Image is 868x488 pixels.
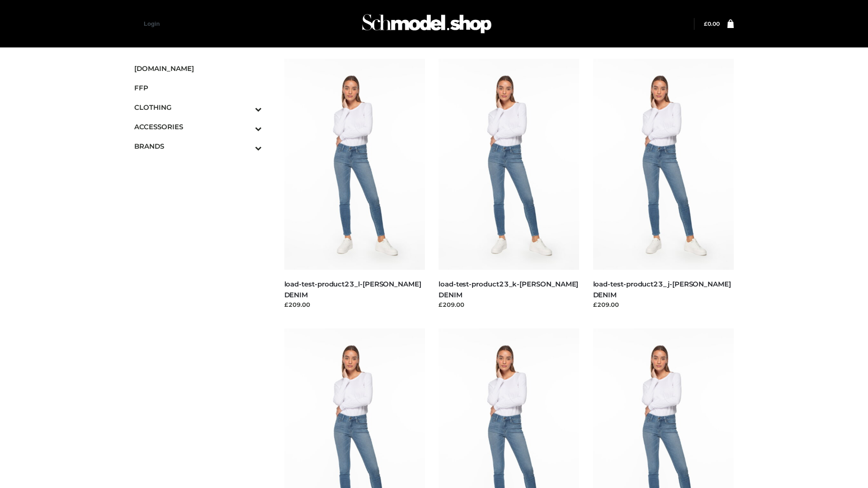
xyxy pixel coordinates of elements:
a: FFP [134,78,262,98]
span: FFP [134,83,262,93]
span: [DOMAIN_NAME] [134,63,262,74]
span: ACCESSORIES [134,122,262,132]
button: Toggle Submenu [230,117,262,136]
a: load-test-product23_k-[PERSON_NAME] DENIM [439,280,578,299]
div: £209.00 [439,300,580,309]
a: CLOTHINGToggle Submenu [134,98,262,117]
a: BRANDSToggle Submenu [134,136,262,156]
img: Schmodel Admin 964 [359,6,495,42]
bdi: 0.00 [704,20,720,27]
a: load-test-product23_l-[PERSON_NAME] DENIM [284,280,421,299]
a: ACCESSORIESToggle Submenu [134,117,262,136]
span: CLOTHING [134,102,262,113]
span: BRANDS [134,141,262,151]
span: £ [704,20,708,27]
div: £209.00 [284,300,425,309]
div: £209.00 [593,300,734,309]
button: Toggle Submenu [230,98,262,117]
a: [DOMAIN_NAME] [134,59,262,78]
button: Toggle Submenu [230,136,262,156]
a: load-test-product23_j-[PERSON_NAME] DENIM [593,280,731,299]
a: Login [144,20,160,27]
a: £0.00 [704,20,720,27]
